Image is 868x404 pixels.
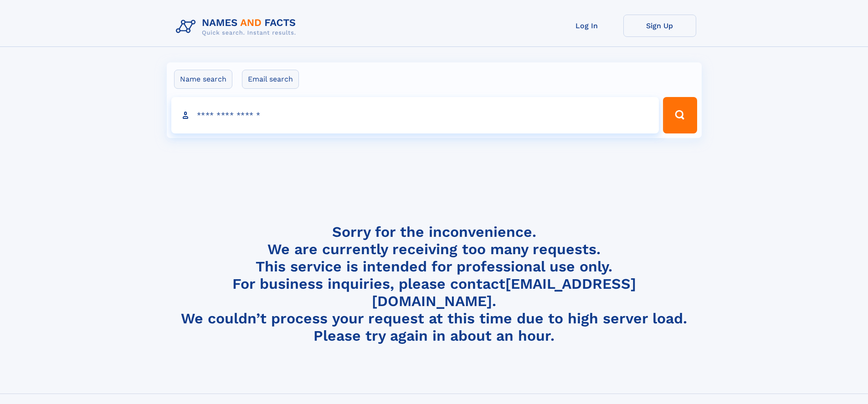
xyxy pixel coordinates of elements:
[172,223,696,345] h4: Sorry for the inconvenience. We are currently receiving too many requests. This service is intend...
[242,70,299,89] label: Email search
[372,275,636,310] a: [EMAIL_ADDRESS][DOMAIN_NAME]
[623,15,696,37] a: Sign Up
[550,15,623,37] a: Log In
[172,15,303,39] img: Logo Names and Facts
[171,97,659,133] input: search input
[174,70,232,89] label: Name search
[663,97,697,133] button: Search Button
